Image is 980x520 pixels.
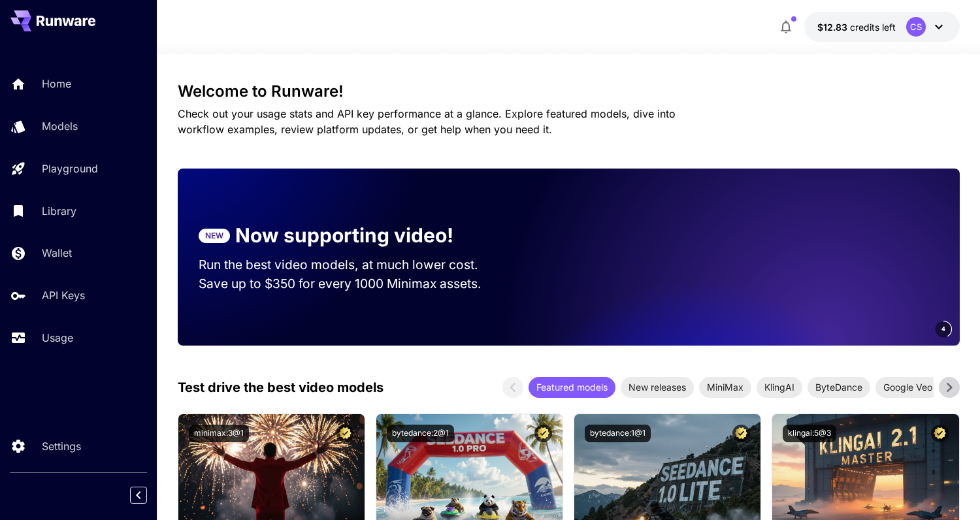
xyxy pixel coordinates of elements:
[42,118,78,134] p: Models
[42,161,98,176] p: Playground
[178,378,384,397] p: Test drive the best video models
[875,377,940,398] div: Google Veo
[140,483,157,507] div: Collapse sidebar
[621,380,694,394] span: New releases
[205,230,223,242] p: NEW
[585,425,651,442] button: bytedance:1@1
[757,377,802,398] div: KlingAI
[941,324,945,334] span: 4
[529,380,615,394] span: Featured models
[529,377,615,398] div: Featured models
[732,425,750,442] button: Certified Model – Vetted for best performance and includes a commercial license.
[42,245,72,261] p: Wallet
[199,255,503,274] p: Run the best video models, at much lower cost.
[42,76,71,91] p: Home
[534,425,552,442] button: Certified Model – Vetted for best performance and includes a commercial license.
[757,380,802,394] span: KlingAI
[875,380,940,394] span: Google Veo
[130,487,147,504] button: Collapse sidebar
[808,380,870,394] span: ByteDance
[699,380,751,394] span: MiniMax
[42,287,85,303] p: API Keys
[42,330,73,346] p: Usage
[808,377,870,398] div: ByteDance
[189,425,249,442] button: minimax:3@1
[621,377,694,398] div: New releases
[699,377,751,398] div: MiniMax
[931,425,949,442] button: Certified Model – Vetted for best performance and includes a commercial license.
[178,82,960,101] h3: Welcome to Runware!
[336,425,354,442] button: Certified Model – Vetted for best performance and includes a commercial license.
[817,20,896,34] div: $12.83268
[850,22,896,33] span: credits left
[235,221,453,250] p: Now supporting video!
[42,438,81,454] p: Settings
[804,12,960,42] button: $12.83268CS
[42,203,76,219] p: Library
[178,107,676,136] span: Check out your usage stats and API key performance at a glance. Explore featured models, dive int...
[906,17,926,37] div: CS
[387,425,454,442] button: bytedance:2@1
[817,22,850,33] span: $12.83
[783,425,836,442] button: klingai:5@3
[199,274,503,293] p: Save up to $350 for every 1000 Minimax assets.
